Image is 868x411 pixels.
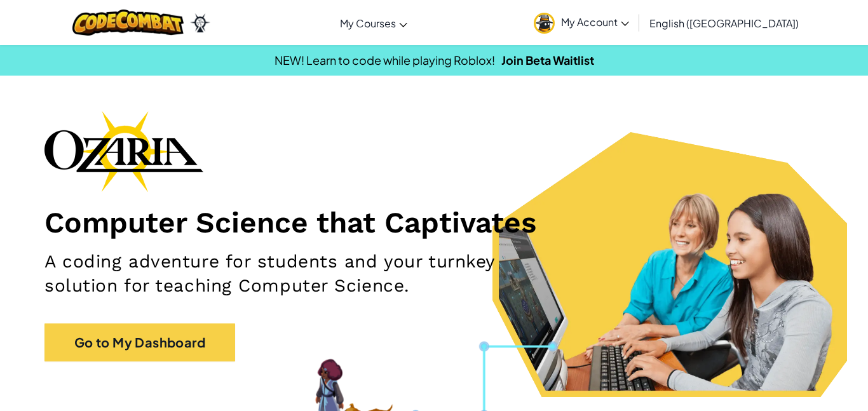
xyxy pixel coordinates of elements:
span: English ([GEOGRAPHIC_DATA]) [649,17,799,30]
a: Join Beta Waitlist [501,53,594,67]
img: CodeCombat logo [72,10,184,36]
img: Ozaria [190,13,210,32]
a: My Courses [334,6,414,40]
img: avatar [534,13,555,34]
h1: Computer Science that Captivates [44,205,824,240]
a: English ([GEOGRAPHIC_DATA]) [643,6,805,40]
h2: A coding adventure for students and your turnkey solution for teaching Computer Science. [44,250,566,298]
a: My Account [527,3,635,43]
span: My Courses [340,17,396,30]
span: My Account [561,15,629,29]
a: Go to My Dashboard [44,323,235,361]
span: NEW! Learn to code while playing Roblox! [275,53,495,67]
img: Ozaria branding logo [44,111,203,192]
